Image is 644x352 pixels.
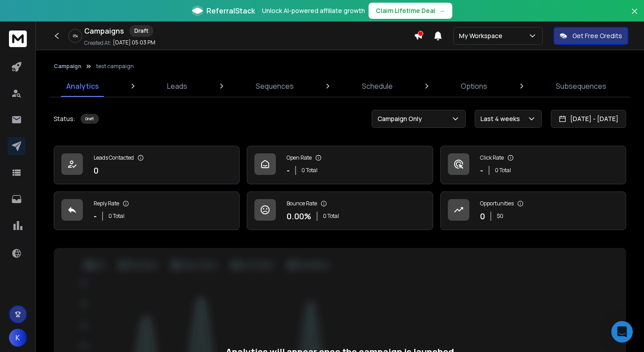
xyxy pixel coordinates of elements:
[162,75,193,97] a: Leads
[206,5,255,16] span: ReferralStack
[262,6,365,15] p: Unlock AI-powered affiliate growth
[480,210,485,222] p: 0
[287,210,311,222] p: 0.00 %
[81,114,99,124] div: Draft
[113,39,155,46] p: [DATE] 05:03 PM
[480,200,514,207] p: Opportunities
[301,167,318,174] p: 0 Total
[495,167,511,174] p: 0 Total
[94,210,97,222] p: -
[323,213,339,220] p: 0 Total
[94,200,119,207] p: Reply Rate
[459,31,506,40] p: My Workspace
[94,154,134,161] p: Leads Contacted
[455,75,493,97] a: Options
[480,154,504,161] p: Click Rate
[629,5,640,27] button: Close banner
[96,63,134,70] p: test campaign
[54,63,82,70] button: Campaign
[54,191,240,230] a: Reply Rate-0 Total
[556,81,606,91] p: Subsequences
[551,110,626,128] button: [DATE] - [DATE]
[572,31,622,40] p: Get Free Credits
[440,191,626,230] a: Opportunities0$0
[287,164,290,177] p: -
[54,146,240,184] a: Leads Contacted0
[554,27,628,45] button: Get Free Credits
[378,114,425,123] p: Campaign Only
[440,146,626,184] a: Click Rate-0 Total
[439,6,445,15] span: →
[481,114,524,123] p: Last 4 weeks
[9,329,27,347] button: K
[73,33,78,39] p: 0 %
[550,75,612,97] a: Subsequences
[356,75,398,97] a: Schedule
[167,81,187,91] p: Leads
[369,3,452,19] button: Claim Lifetime Deal→
[66,81,99,91] p: Analytics
[497,213,503,220] p: $ 0
[256,81,294,91] p: Sequences
[84,26,124,36] h1: Campaigns
[129,25,153,37] div: Draft
[362,81,393,91] p: Schedule
[287,154,312,161] p: Open Rate
[247,191,433,230] a: Bounce Rate0.00%0 Total
[84,39,111,47] p: Created At:
[94,164,99,177] p: 0
[250,75,299,97] a: Sequences
[247,146,433,184] a: Open Rate-0 Total
[108,213,125,220] p: 0 Total
[461,81,487,91] p: Options
[611,321,633,343] div: Open Intercom Messenger
[287,200,317,207] p: Bounce Rate
[61,75,104,97] a: Analytics
[54,114,75,123] p: Status:
[480,164,483,177] p: -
